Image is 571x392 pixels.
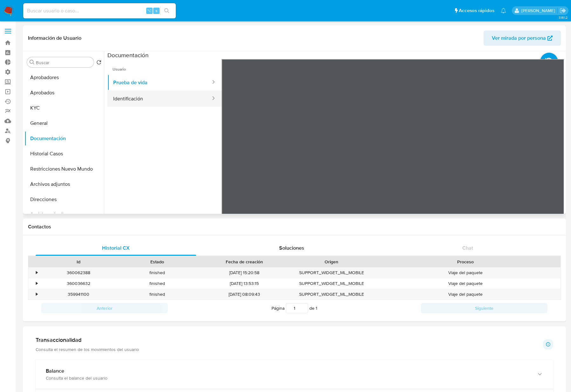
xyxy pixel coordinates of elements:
[292,278,371,289] div: SUPPORT_WIDGET_ML_MOBILE
[459,7,494,14] span: Accesos rápidos
[492,30,546,46] span: Ver mirada por persona
[36,291,38,297] div: •
[560,7,566,14] a: Salir
[316,305,317,311] span: 1
[371,278,561,289] div: Viaje del paquete
[160,6,173,15] button: search-icon
[24,192,104,207] button: Direcciones
[24,207,104,222] button: Anticipos de dinero
[24,146,104,161] button: Historial Casos
[39,267,118,278] div: 360062388
[196,289,292,300] div: [DATE] 08:09:43
[371,289,561,300] div: Viaje del paquete
[39,289,118,300] div: 359941100
[28,224,561,230] h1: Contactos
[39,278,118,289] div: 360036632
[292,289,371,300] div: SUPPORT_WIDGET_ML_MOBILE
[484,30,561,46] button: Ver mirada por persona
[201,259,288,265] div: Fecha de creación
[24,116,104,131] button: General
[118,267,196,278] div: finished
[44,259,114,265] div: Id
[155,8,157,14] span: s
[501,8,506,13] a: Notificaciones
[23,7,176,15] input: Buscar usuario o caso...
[272,303,317,313] span: Página de
[292,267,371,278] div: SUPPORT_WIDGET_ML_MOBILE
[30,60,35,65] button: Buscar
[147,8,152,14] span: ⌥
[375,259,556,265] div: Proceso
[24,70,104,85] button: Aprobadores
[24,131,104,146] button: Documentación
[118,289,196,300] div: finished
[196,278,292,289] div: [DATE] 13:53:15
[36,280,38,287] div: •
[371,267,561,278] div: Viaje del paquete
[102,244,130,252] span: Historial CX
[521,8,557,14] p: jessica.fukman@mercadolibre.com
[24,85,104,100] button: Aprobados
[96,60,101,67] button: Volver al orden por defecto
[118,278,196,289] div: finished
[24,177,104,192] button: Archivos adjuntos
[421,303,547,313] button: Siguiente
[279,244,304,252] span: Soluciones
[36,60,91,65] input: Buscar
[24,100,104,116] button: KYC
[196,267,292,278] div: [DATE] 15:20:58
[462,244,473,252] span: Chat
[122,259,192,265] div: Estado
[297,259,366,265] div: Origen
[28,35,81,41] h1: Información de Usuario
[41,303,168,313] button: Anterior
[36,270,38,276] div: •
[24,161,104,177] button: Restricciones Nuevo Mundo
